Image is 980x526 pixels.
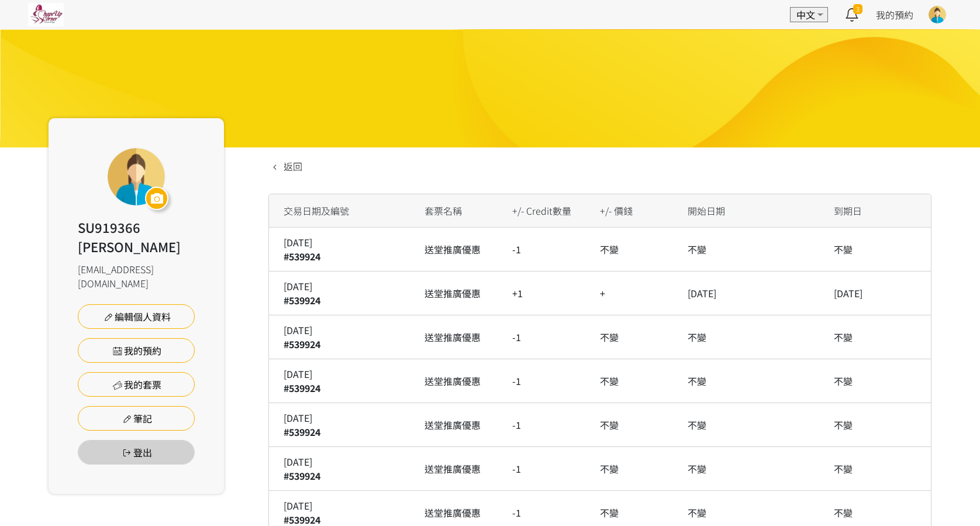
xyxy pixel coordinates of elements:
[415,403,503,447] td: 送堂推廣優惠
[503,359,591,403] td: -1
[78,372,195,397] a: 我的套票
[28,3,64,26] img: pwrjsa6bwyY3YIpa3AKFwK20yMmKifvYlaMXwTp1.jpg
[591,403,678,447] td: 不變
[503,271,591,315] td: +1
[284,279,406,293] div: [DATE]
[503,403,591,447] td: -1
[269,194,415,228] th: 交易日期及編號
[78,406,195,431] a: 筆記
[78,304,195,329] a: 編輯個人資料
[284,455,406,469] div: [DATE]
[284,425,406,439] div: #539924
[853,4,862,14] span: 3
[503,315,591,359] td: -1
[824,359,971,403] td: 不變
[284,323,406,337] div: [DATE]
[678,228,824,271] td: 不變
[824,271,971,315] td: [DATE]
[78,338,195,363] a: 我的預約
[415,271,503,315] td: 送堂推廣優惠
[268,159,302,173] a: 返回
[876,8,913,22] a: 我的預約
[284,159,302,173] span: 返回
[591,447,678,491] td: 不變
[591,194,678,228] th: +/- 價錢
[284,381,406,395] div: #539924
[591,228,678,271] td: 不變
[415,228,503,271] td: 送堂推廣優惠
[415,315,503,359] td: 送堂推廣優惠
[415,359,503,403] td: 送堂推廣優惠
[284,499,406,513] div: [DATE]
[284,469,406,483] div: #539924
[415,447,503,491] td: 送堂推廣優惠
[678,447,824,491] td: 不變
[284,249,406,263] div: #539924
[591,359,678,403] td: 不變
[78,262,195,290] div: [EMAIL_ADDRESS][DOMAIN_NAME]
[503,194,591,228] th: +/- Credit數量
[284,411,406,425] div: [DATE]
[678,315,824,359] td: 不變
[78,218,195,256] div: SU919366 [PERSON_NAME]
[503,447,591,491] td: -1
[591,271,678,315] td: +
[503,228,591,271] td: -1
[824,194,971,228] th: 到期日
[591,315,678,359] td: 不變
[824,228,971,271] td: 不變
[678,403,824,447] td: 不變
[824,447,971,491] td: 不變
[284,293,406,307] div: #539924
[284,235,406,249] div: [DATE]
[678,271,824,315] td: [DATE]
[824,315,971,359] td: 不變
[284,337,406,351] div: #539924
[678,359,824,403] td: 不變
[415,194,503,228] th: 套票名稱
[284,367,406,381] div: [DATE]
[678,194,824,228] th: 開始日期
[824,403,971,447] td: 不變
[78,440,195,465] button: 登出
